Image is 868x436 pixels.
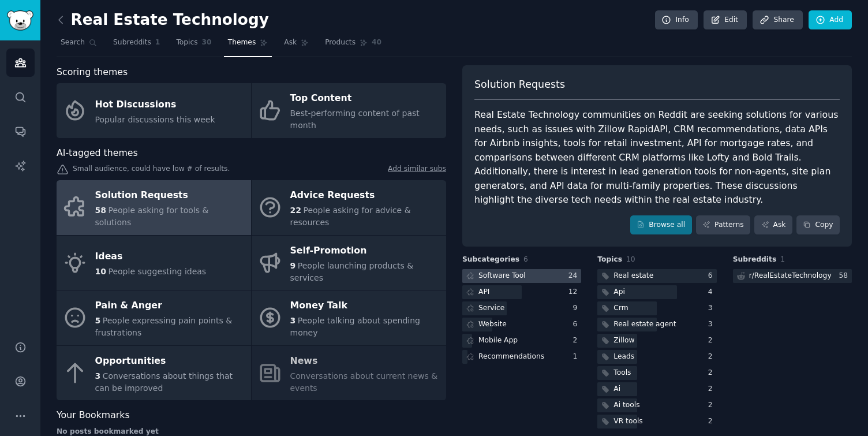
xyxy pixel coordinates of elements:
[321,33,386,57] a: Products40
[749,271,832,281] div: r/ RealEstateTechnology
[597,366,716,381] a: Tools2
[780,255,785,263] span: 1
[733,269,852,284] a: r/RealEstateTechnology58
[573,303,582,314] div: 9
[597,255,622,265] span: Topics
[57,236,251,290] a: Ideas10People suggesting ideas
[655,10,698,30] a: Info
[176,38,197,48] span: Topics
[57,164,446,176] div: Small audience, could have low # of results.
[290,316,296,325] span: 3
[613,287,625,297] div: Api
[7,10,33,31] img: GummySearch logo
[809,10,852,30] a: Add
[228,38,256,48] span: Themes
[290,241,440,260] div: Self-Promotion
[462,334,581,348] a: Mobile App2
[95,187,245,205] div: Solution Requests
[95,206,209,227] span: People asking for tools & solutions
[474,77,565,92] span: Solution Requests
[57,290,251,345] a: Pain & Anger5People expressing pain points & frustrations
[95,267,106,276] span: 10
[113,38,151,48] span: Subreddits
[462,301,581,316] a: Service9
[597,398,716,413] a: Ai tools2
[462,350,581,364] a: Recommendations1
[523,255,528,263] span: 6
[290,90,440,108] div: Top Content
[478,336,518,346] div: Mobile App
[462,269,581,284] a: Software Tool24
[613,319,676,330] div: Real estate agent
[597,382,716,397] a: Ai2
[753,10,802,30] a: Share
[573,352,582,362] div: 1
[597,269,716,284] a: Real estate6
[95,248,207,266] div: Ideas
[95,206,106,215] span: 58
[290,297,440,315] div: Money Talk
[372,38,381,48] span: 40
[597,285,716,300] a: Api4
[754,215,792,235] a: Ask
[626,255,635,263] span: 10
[708,303,717,314] div: 3
[708,384,717,394] div: 2
[613,400,639,411] div: Ai tools
[252,236,446,290] a: Self-Promotion9People launching products & services
[474,108,840,207] div: Real Estate Technology communities on Reddit are seeking solutions for various needs, such as iss...
[839,271,852,281] div: 58
[290,206,301,215] span: 22
[462,318,581,332] a: Website6
[462,255,519,265] span: Subcategories
[57,180,251,235] a: Solution Requests58People asking for tools & solutions
[57,33,101,57] a: Search
[252,290,446,345] a: Money Talk3People talking about spending money
[95,352,245,370] div: Opportunities
[708,287,717,297] div: 4
[57,11,269,29] h2: Real Estate Technology
[462,285,581,300] a: API12
[573,319,582,330] div: 6
[708,368,717,378] div: 2
[597,334,716,348] a: Zillow2
[613,352,634,362] div: Leads
[597,350,716,364] a: Leads2
[95,316,101,325] span: 5
[95,371,101,381] span: 3
[478,287,489,297] div: API
[290,206,411,227] span: People asking for advice & resources
[290,316,420,337] span: People talking about spending money
[708,271,717,281] div: 6
[568,271,582,281] div: 24
[613,271,653,281] div: Real estate
[708,319,717,330] div: 3
[325,38,356,48] span: Products
[613,416,642,427] div: VR tools
[613,336,634,346] div: Zillow
[284,38,297,48] span: Ask
[568,287,582,297] div: 12
[704,10,747,30] a: Edit
[224,33,272,57] a: Themes
[252,83,446,138] a: Top ContentBest-performing content of past month
[597,415,716,429] a: VR tools2
[613,303,628,314] div: Crm
[109,33,164,57] a: Subreddits1
[733,255,777,265] span: Subreddits
[708,352,717,362] div: 2
[290,261,296,270] span: 9
[57,83,251,138] a: Hot DiscussionsPopular discussions this week
[57,346,251,401] a: Opportunities3Conversations about things that can be improved
[597,301,716,316] a: Crm3
[388,164,446,176] a: Add similar subs
[252,180,446,235] a: Advice Requests22People asking for advice & resources
[478,319,507,330] div: Website
[613,368,631,378] div: Tools
[290,261,414,282] span: People launching products & services
[95,115,215,124] span: Popular discussions this week
[478,352,544,362] div: Recommendations
[155,38,160,48] span: 1
[708,400,717,411] div: 2
[57,408,130,423] span: Your Bookmarks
